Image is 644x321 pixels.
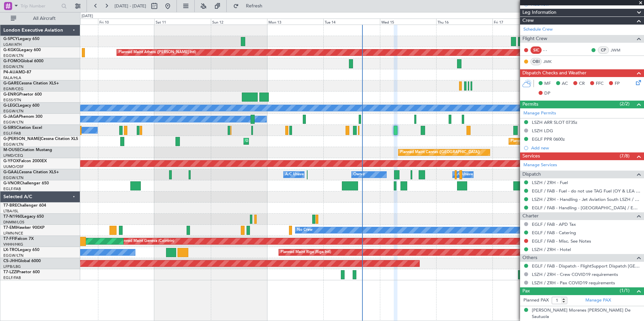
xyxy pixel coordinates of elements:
[3,115,19,119] span: G-JAGA
[119,47,196,58] div: Planned Maint Athens ([PERSON_NAME] Intl)
[3,220,24,225] a: DNMM/LOS
[3,270,40,274] a: T7-LZZIPraetor 600
[530,58,542,65] div: OBI
[532,188,641,194] a: EGLF / FAB - Fuel - do not use TAG Fuel (OY & LEA only) EGLF / FAB
[3,81,59,85] a: G-GARECessna Citation XLS+
[3,48,19,52] span: G-KGKG
[18,16,71,21] span: All Aircraft
[562,80,568,87] span: AC
[532,128,553,134] div: LSZH LDG
[230,1,270,11] button: Refresh
[3,237,34,241] a: T7-FFIFalcon 7X
[511,136,617,146] div: Planned Maint [GEOGRAPHIC_DATA] ([GEOGRAPHIC_DATA])
[3,104,39,108] a: G-LEGCLegacy 600
[3,264,21,269] a: LFPB/LBG
[579,80,585,87] span: CR
[3,259,18,263] span: CS-JHH
[3,104,18,108] span: G-LEGC
[3,115,42,119] a: G-JAGAPhenom 300
[240,4,268,8] span: Refresh
[3,270,17,274] span: T7-LZZI
[3,231,23,236] a: LFMN/NCE
[3,215,22,219] span: T7-N1960
[522,69,586,77] span: Dispatch Checks and Weather
[620,152,630,159] span: (7/8)
[3,70,19,74] span: P4-AUA
[544,80,551,87] span: MF
[454,170,482,180] div: A/C Unavailable
[3,81,19,85] span: G-GARE
[3,242,23,247] a: VHHH/HKG
[115,3,146,9] span: [DATE] - [DATE]
[615,80,620,87] span: FP
[523,162,557,169] a: Manage Services
[598,46,609,54] div: CP
[400,147,480,157] div: Planned Maint Cannes ([GEOGRAPHIC_DATA])
[522,35,547,43] span: Flight Crew
[3,159,47,163] a: G-YFOXFalcon 2000EX
[522,9,556,16] span: Leg Information
[530,46,542,54] div: SIC
[3,248,39,252] a: LX-TROLegacy 650
[211,19,267,25] div: Sun 12
[523,297,549,304] label: Planned PAX
[532,238,591,244] a: EGLF / FAB - Misc. See Notes
[522,287,530,295] span: Pax
[543,47,558,53] div: - -
[119,236,174,246] div: Planned Maint Geneva (Cointrin)
[3,126,16,130] span: G-SIRS
[98,19,154,25] div: Fri 10
[3,86,24,92] a: EGNR/CEG
[3,126,42,130] a: G-SIRSCitation Excel
[532,263,641,269] a: EGLF / FAB - Dispatch - FlightSupport Dispatch [GEOGRAPHIC_DATA]
[522,212,539,220] span: Charter
[522,171,541,178] span: Dispatch
[532,272,618,277] a: LSZH / ZRH - Crew COVID19 requirements
[3,181,49,185] a: G-VNORChallenger 650
[532,221,576,227] a: EGLF / FAB - APD Tax
[532,205,641,211] a: EGLF / FAB - Handling - [GEOGRAPHIC_DATA] / EGLF / FAB
[532,197,641,202] a: LSZH / ZRH - Handling - Jet Aviation South LSZH / ZRH
[3,70,31,74] a: P4-AUAMD-87
[3,170,19,174] span: G-GAAL
[3,215,44,219] a: T7-N1960Legacy 650
[3,59,43,63] a: G-FOMOGlobal 6000
[3,164,24,169] a: UUMO/OSF
[3,159,19,163] span: G-YFOX
[532,136,565,142] div: EGLF PPR 0600z
[3,131,21,136] a: EGLF/FAB
[285,170,313,180] div: A/C Unavailable
[522,17,534,25] span: Crew
[297,225,313,235] div: No Crew
[3,148,52,152] a: M-OUSECitation Mustang
[3,37,39,41] a: G-SPCYLegacy 650
[3,59,21,63] span: G-FOMO
[436,19,492,25] div: Thu 16
[3,209,19,214] a: LTBA/ISL
[620,287,630,294] span: (1/1)
[323,19,380,25] div: Tue 14
[3,226,17,230] span: T7-EMI
[532,247,571,252] a: LSZH / ZRH - Hotel
[532,119,577,125] div: LSZH ARR SLOT 0735z
[3,186,21,191] a: EGLF/FAB
[3,275,21,280] a: EGLF/FAB
[3,42,22,47] a: LGAV/ATH
[3,181,20,185] span: G-VNOR
[532,307,641,320] div: [PERSON_NAME] Morenes [PERSON_NAME] De Sautuola
[532,180,568,185] a: LSZH / ZRH - Fuel
[3,148,20,152] span: M-OUSE
[3,98,21,103] a: EGSS/STN
[3,37,18,41] span: G-SPCY
[7,13,73,24] button: All Aircraft
[3,253,24,258] a: EGGW/LTN
[3,226,44,230] a: T7-EMIHawker 900XP
[585,297,611,304] a: Manage PAX
[3,137,41,141] span: G-[PERSON_NAME]
[532,230,576,236] a: EGLF / FAB - Catering
[543,59,558,65] a: JMK
[3,248,18,252] span: LX-TRO
[3,153,23,158] a: LFMD/CEQ
[531,145,641,151] div: Add new
[3,48,41,52] a: G-KGKGLegacy 600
